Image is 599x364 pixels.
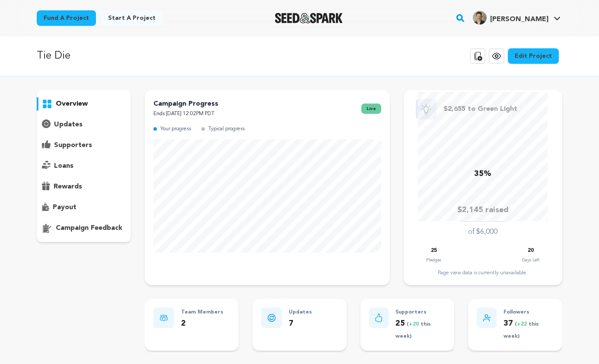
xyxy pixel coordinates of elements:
[54,119,83,130] p: updates
[37,118,131,132] button: updates
[473,11,487,25] img: 5cf95370f3f0561f.jpg
[522,256,539,264] p: Days Left
[473,11,548,25] div: Chris V.'s Profile
[54,140,92,151] p: supporters
[181,317,223,330] p: 2
[508,48,559,64] a: Edit Project
[395,308,446,317] p: Supporters
[490,16,548,23] span: [PERSON_NAME]
[528,246,534,256] p: 20
[289,308,312,317] p: Updates
[54,161,73,171] p: loans
[474,168,491,180] p: 35%
[37,97,131,111] button: overview
[409,322,421,327] span: +20
[503,322,539,339] span: ( this week)
[37,201,131,214] button: payout
[153,109,218,119] p: Ends [DATE] 12:02PM PDT
[53,202,76,213] p: payout
[503,308,554,317] p: Followers
[289,317,312,330] p: 7
[181,308,223,317] p: Team Members
[275,13,343,23] a: Seed&Spark Homepage
[275,13,343,23] img: Seed&Spark Logo Dark Mode
[101,10,162,26] a: Start a project
[517,322,529,327] span: +22
[37,138,131,152] button: supporters
[56,99,88,109] p: overview
[153,99,218,109] p: Campaign Progress
[395,317,446,342] p: 25
[395,322,431,339] span: ( this week)
[208,124,245,134] p: Typical progress
[468,227,497,237] p: of $6,000
[471,9,562,25] a: Chris V.'s Profile
[361,104,381,114] span: live
[431,246,437,256] p: 25
[37,180,131,194] button: rewards
[412,270,554,276] div: Page view data is currently unavailable.
[56,223,122,233] p: campaign feedback
[160,124,191,134] p: Your progress
[37,159,131,173] button: loans
[37,10,96,26] a: Fund a project
[37,48,70,64] p: Tie Die
[54,182,82,192] p: rewards
[471,9,562,27] span: Chris V.'s Profile
[426,256,441,264] p: Pledges
[503,317,554,342] p: 37
[37,221,131,235] button: campaign feedback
